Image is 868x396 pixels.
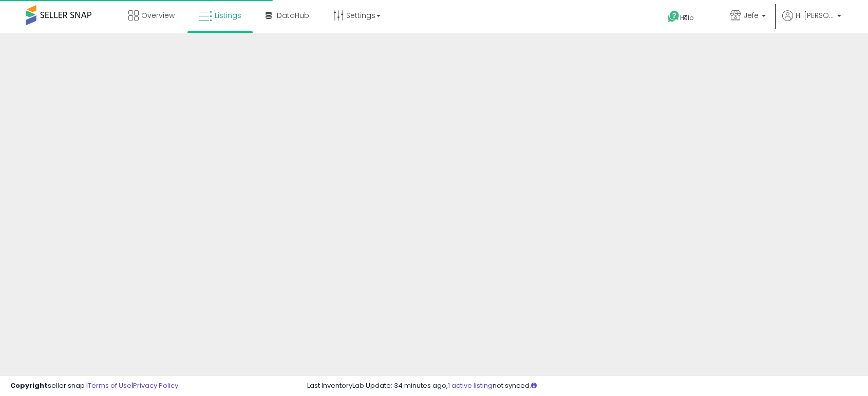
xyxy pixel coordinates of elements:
[133,381,178,390] a: Privacy Policy
[448,381,493,390] a: 1 active listing
[307,381,858,391] div: Last InventoryLab Update: 34 minutes ago, not synced.
[10,381,178,391] div: seller snap | |
[796,10,834,21] span: Hi [PERSON_NAME]
[680,13,694,22] span: Help
[782,10,841,33] a: Hi [PERSON_NAME]
[667,10,680,23] i: Get Help
[141,10,175,21] span: Overview
[88,381,131,390] a: Terms of Use
[744,10,759,21] span: Jefe
[10,381,48,390] strong: Copyright
[659,3,714,33] a: Help
[531,382,537,389] i: Click here to read more about un-synced listings.
[277,10,309,21] span: DataHub
[215,10,241,21] span: Listings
